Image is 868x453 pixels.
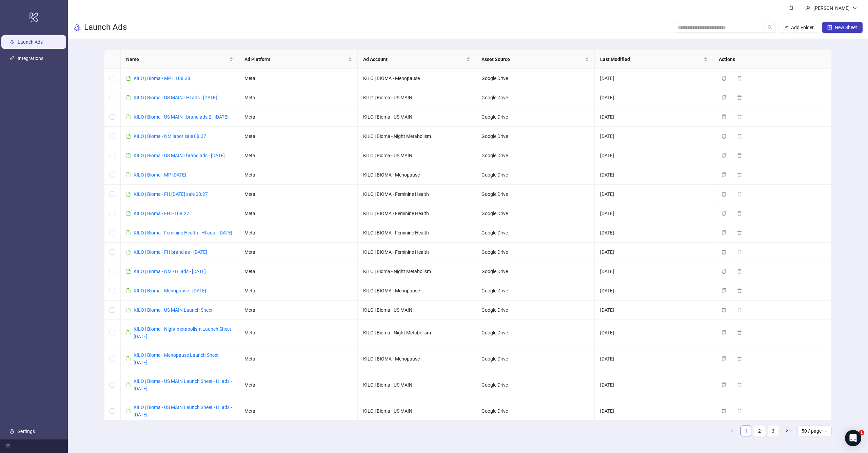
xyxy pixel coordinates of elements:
[845,430,861,446] div: Open Intercom Messenger
[239,165,358,185] td: Meta
[791,25,814,30] span: Add Folder
[595,398,713,424] td: [DATE]
[84,22,127,33] h3: Launch Ads
[722,409,726,413] span: copy
[239,346,358,372] td: Meta
[134,326,231,339] a: KILO | Bioma - Night metabolism Launch Sheet [DATE]
[18,56,43,61] a: Integrations
[727,426,738,436] li: Previous Page
[476,50,595,69] th: Asset Source
[134,133,206,139] a: KILO | Bioma - NM labor sale 08.27
[722,95,726,100] span: copy
[595,372,713,398] td: [DATE]
[358,146,476,165] td: KILO | Bioma - US MAIN
[126,409,131,413] span: file
[476,301,595,320] td: Google Drive
[595,301,713,320] td: [DATE]
[476,262,595,281] td: Google Drive
[239,146,358,165] td: Meta
[358,69,476,88] td: KILO | BIOMA - Menopause
[802,426,828,436] span: 50 / page
[244,56,347,63] span: Ad Platform
[358,301,476,320] td: KILO | Bioma - US MAIN
[358,262,476,281] td: KILO | Bioma - Night Metabolism
[722,356,726,361] span: copy
[476,223,595,243] td: Google Drive
[476,107,595,127] td: Google Drive
[476,69,595,88] td: Google Drive
[737,308,742,312] span: delete
[476,127,595,146] td: Google Drive
[722,250,726,254] span: copy
[595,185,713,204] td: [DATE]
[476,320,595,346] td: Google Drive
[595,50,713,69] th: Last Modified
[722,308,726,312] span: copy
[822,22,863,33] button: New Sheet
[18,39,43,45] a: Launch Ads
[358,204,476,223] td: KILO | BIOMA - Feminine Health
[239,107,358,127] td: Meta
[476,165,595,185] td: Google Drive
[713,50,832,69] th: Actions
[476,204,595,223] td: Google Drive
[239,127,358,146] td: Meta
[134,249,207,255] a: KILO | Bioma - FH brand as - [DATE]
[126,230,131,235] span: file
[134,172,186,178] a: KILO | Bioma - MP [DATE]
[126,153,131,158] span: file
[126,308,131,312] span: file
[358,223,476,243] td: KILO | BIOMA - Feminine Health
[785,429,789,433] span: right
[737,383,742,387] span: delete
[797,426,832,436] div: Page Size
[595,320,713,346] td: [DATE]
[239,185,358,204] td: Meta
[595,127,713,146] td: [DATE]
[595,146,713,165] td: [DATE]
[722,211,726,216] span: copy
[134,230,232,235] a: KILO | Bioma - Feminine Health - HI ads - [DATE]
[722,288,726,293] span: copy
[126,211,131,216] span: file
[481,56,584,63] span: Asset Source
[595,204,713,223] td: [DATE]
[789,5,794,10] span: bell
[5,444,10,449] span: menu-fold
[126,192,131,197] span: file
[134,288,206,293] a: KILO | Bioma - Menopause - [DATE]
[476,243,595,262] td: Google Drive
[476,281,595,301] td: Google Drive
[363,56,465,63] span: Ad Account
[722,192,726,197] span: copy
[126,269,131,274] span: file
[126,330,131,335] span: file
[595,281,713,301] td: [DATE]
[358,281,476,301] td: KILO | BIOMA - Menopause
[358,127,476,146] td: KILO | Bioma - Night Metabolism
[134,405,232,417] a: KILO | Bioma - US MAIN Launch Sheet - HI ads - [DATE]
[741,426,751,436] a: 1
[595,165,713,185] td: [DATE]
[754,426,765,436] a: 2
[737,76,742,81] span: delete
[730,429,734,433] span: left
[768,426,778,436] a: 3
[239,301,358,320] td: Meta
[239,88,358,107] td: Meta
[722,115,726,119] span: copy
[126,383,131,387] span: file
[737,269,742,274] span: delete
[134,153,225,158] a: KILO | Bioma - US MAIN - brand ads - [DATE]
[121,50,239,69] th: Name
[126,95,131,100] span: file
[784,25,788,30] span: folder-add
[859,430,864,435] span: 1
[476,346,595,372] td: Google Drive
[835,25,857,30] span: New Sheet
[768,25,772,30] span: search
[239,320,358,346] td: Meta
[476,88,595,107] td: Google Drive
[358,185,476,204] td: KILO | BIOMA - Feminine Health
[595,346,713,372] td: [DATE]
